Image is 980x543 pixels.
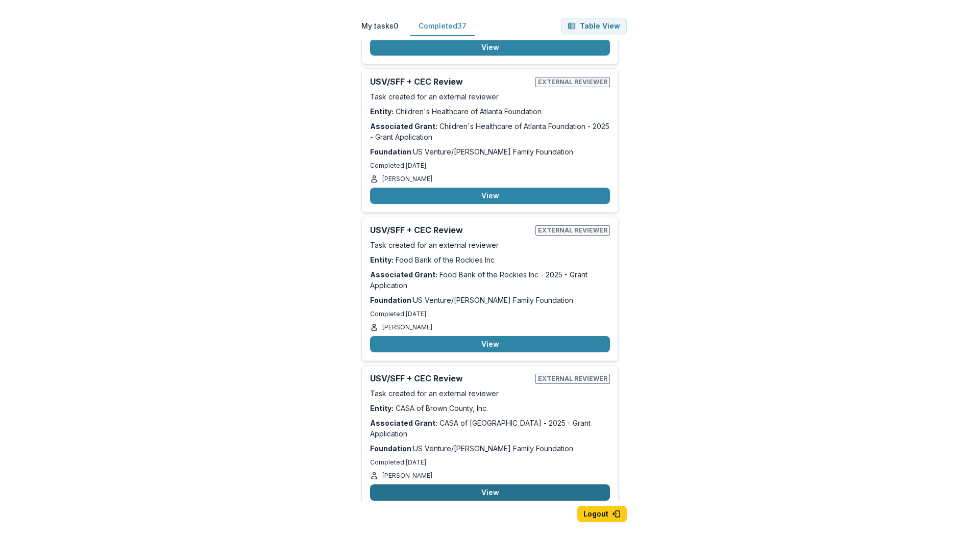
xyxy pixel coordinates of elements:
[535,77,610,87] span: External reviewer
[370,444,411,453] strong: Foundation
[370,269,610,291] p: Food Bank of the Rockies Inc - 2025 - Grant Application
[370,419,437,427] strong: Associated Grant:
[370,296,411,304] strong: Foundation
[535,374,610,384] span: External reviewer
[410,16,475,36] button: Completed 37
[370,107,394,116] strong: Entity:
[370,295,610,305] p: : US Venture/[PERSON_NAME] Family Foundation
[370,147,411,156] strong: Foundation
[370,309,610,319] p: Completed: [DATE]
[370,418,610,439] p: CASA of [GEOGRAPHIC_DATA] - 2025 - Grant Application
[370,77,531,87] h2: USV/SFF + CEC Review
[535,225,610,236] span: External reviewer
[370,240,610,250] p: Task created for an external reviewer
[370,336,610,352] button: View
[370,270,437,279] strong: Associated Grant:
[370,146,610,157] p: : US Venture/[PERSON_NAME] Family Foundation
[370,121,610,142] p: Children's Healthcare of Atlanta Foundation - 2025 - Grant Application
[353,16,406,36] button: My tasks 0
[370,388,610,399] p: Task created for an external reviewer
[370,254,610,265] p: Food Bank of the Rockies Inc
[370,484,610,501] button: View
[370,39,610,56] button: View
[577,506,627,522] button: Logout
[370,106,610,117] p: Children's Healthcare of Atlanta Foundation
[370,443,610,454] p: : US Venture/[PERSON_NAME] Family Foundation
[370,91,610,102] p: Task created for an external reviewer
[370,161,610,170] p: Completed: [DATE]
[370,404,394,412] strong: Entity:
[370,122,437,131] strong: Associated Grant:
[370,403,610,413] p: CASA of Brown County, Inc.
[370,188,610,204] button: View
[382,323,432,332] p: [PERSON_NAME]
[370,374,531,383] h2: USV/SFF + CEC Review
[382,471,432,480] p: [PERSON_NAME]
[561,18,627,34] button: Table View
[382,174,432,184] p: [PERSON_NAME]
[370,255,394,264] strong: Entity:
[370,458,610,467] p: Completed: [DATE]
[370,225,531,235] h2: USV/SFF + CEC Review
